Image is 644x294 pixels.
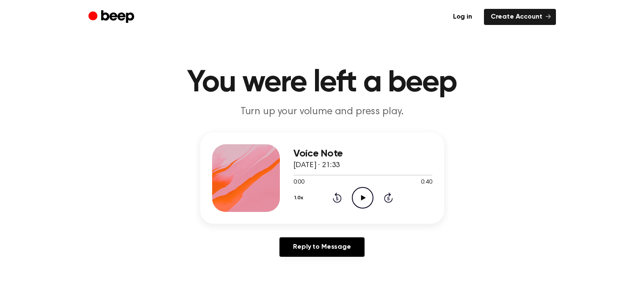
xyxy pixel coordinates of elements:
span: [DATE] · 21:33 [293,162,340,169]
h3: Voice Note [293,148,432,159]
a: Log in [446,9,479,25]
p: Turn up your volume and press play. [160,105,485,119]
button: 1.0x [293,191,307,205]
a: Beep [88,9,136,25]
a: Reply to Message [279,237,364,257]
a: Create Account [484,9,556,25]
span: 0:40 [421,178,432,187]
span: 0:00 [293,178,304,187]
h1: You were left a beep [105,68,539,98]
